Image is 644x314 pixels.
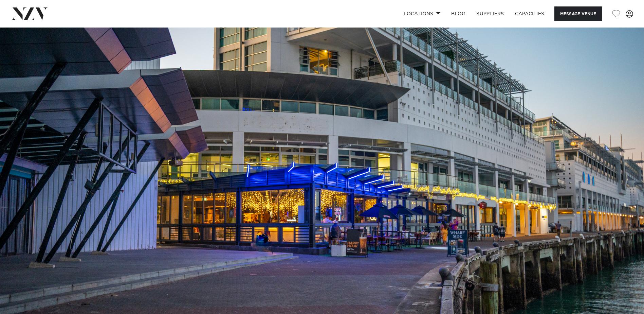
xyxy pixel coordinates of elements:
button: Message Venue [554,6,602,21]
img: nzv-logo.png [11,7,48,20]
a: SUPPLIERS [471,6,509,21]
a: BLOG [446,6,471,21]
a: Capacities [510,6,550,21]
a: Locations [398,6,446,21]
